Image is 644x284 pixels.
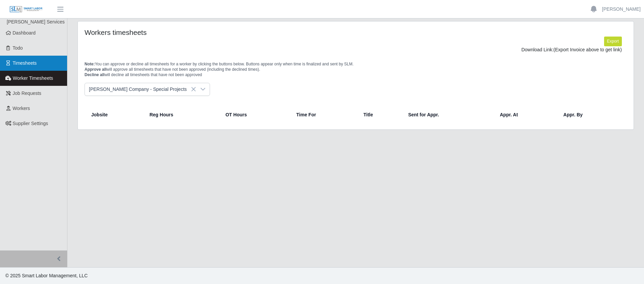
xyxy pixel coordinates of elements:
[85,61,627,77] p: You can approve or decline all timesheets for a worker by clicking the buttons below. Buttons app...
[85,72,104,77] span: Decline all
[13,91,42,96] span: Job Requests
[9,6,43,13] img: SLM Logo
[85,83,196,96] span: Lee Company - Special Projects
[13,75,53,81] span: Worker Timesheets
[604,37,622,46] button: Export
[553,47,622,52] span: (Export Invoice above to get link)
[13,60,37,66] span: Timesheets
[291,107,358,123] th: Time For
[13,121,48,126] span: Supplier Settings
[85,28,305,37] h4: Workers timesheets
[87,107,144,123] th: Jobsite
[403,107,494,123] th: Sent for Appr.
[13,45,23,51] span: Todo
[13,106,30,111] span: Workers
[220,107,291,123] th: OT Hours
[494,107,558,123] th: Appr. At
[358,107,403,123] th: Title
[7,19,65,24] span: [PERSON_NAME] Services
[5,273,88,278] span: © 2025 Smart Labor Management, LLC
[13,30,36,36] span: Dashboard
[90,46,622,53] div: Download Link:
[144,107,220,123] th: Reg Hours
[85,62,95,66] span: Note:
[558,107,624,123] th: Appr. By
[602,6,641,13] a: [PERSON_NAME]
[85,67,106,72] span: Approve all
